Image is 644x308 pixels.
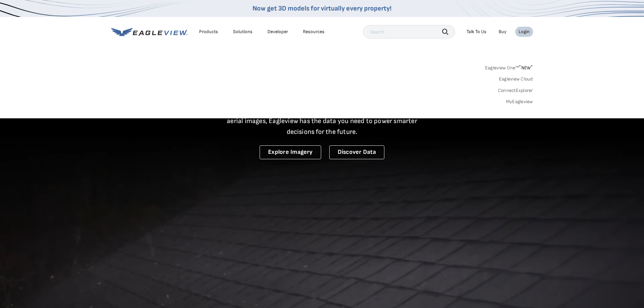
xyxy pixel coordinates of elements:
div: Solutions [233,29,253,35]
div: Login [519,29,530,35]
a: Eagleview One™*NEW* [485,63,533,71]
div: Products [199,29,218,35]
div: Resources [303,29,325,35]
p: A new era starts here. Built on more than 3.5 billion high-resolution aerial images, Eagleview ha... [219,105,426,137]
a: Eagleview Cloud [499,76,533,82]
div: Talk To Us [467,29,486,35]
a: Buy [499,29,506,35]
a: Discover Data [329,145,384,159]
input: Search [363,25,455,39]
a: Now get 3D models for virtually every property! [253,4,391,13]
a: MyEagleview [506,99,533,105]
a: Developer [267,29,288,35]
span: NEW [519,65,533,71]
a: Explore Imagery [260,145,321,159]
a: ConnectExplorer [498,88,533,94]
